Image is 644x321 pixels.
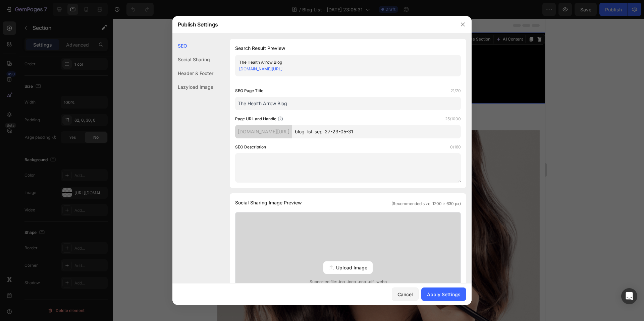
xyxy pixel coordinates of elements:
[421,287,466,301] button: Apply Settings
[621,288,637,304] div: Open Intercom Messenger
[6,54,327,63] p: Home /
[172,53,213,66] div: Social Sharing
[172,16,454,33] div: Publish Settings
[235,87,263,94] label: SEO Page Title
[235,279,461,285] span: Supported file: .jpg, .jpeg, .png, .gif, .webp
[137,3,165,10] span: Tablet ( 992 px)
[163,55,187,61] span: Our Blogs
[392,287,419,301] button: Cancel
[6,35,327,50] p: Our Blogs
[235,199,302,207] span: Social Sharing Image Preview
[235,17,278,23] p: Create Theme Section
[235,44,461,52] h1: Search Result Preview
[235,125,292,138] div: [DOMAIN_NAME][URL]
[282,16,312,24] button: AI Content
[203,17,223,23] div: Section 1
[450,87,461,94] label: 21/70
[235,97,461,110] input: Title
[445,116,461,122] label: 25/1000
[397,291,413,298] div: Cancel
[292,125,461,138] input: Handle
[239,66,282,71] a: [DOMAIN_NAME][URL]
[239,59,446,66] div: The Health Arrow Blog
[172,66,213,80] div: Header & Footer
[235,116,276,122] label: Page URL and Handle
[172,39,213,53] div: SEO
[391,201,461,207] span: (Recommended size: 1200 x 630 px)
[427,291,461,298] div: Apply Settings
[235,144,266,150] label: SEO Description
[336,264,367,271] span: Upload Image
[450,144,461,150] label: 0/160
[172,80,213,94] div: Lazyload Image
